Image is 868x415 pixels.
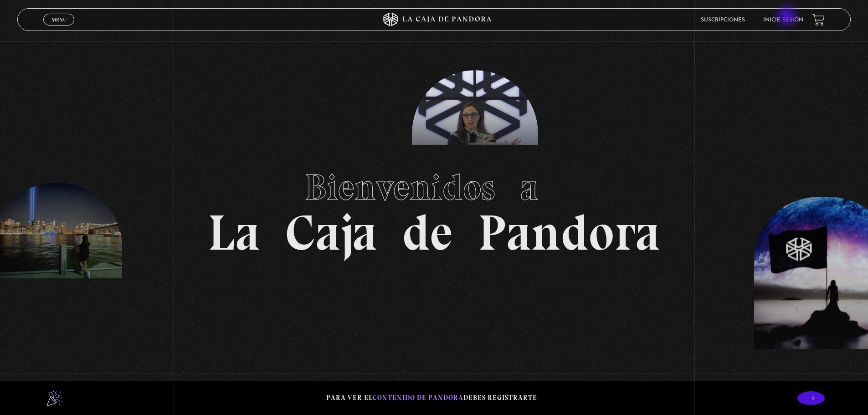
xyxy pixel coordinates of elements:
[701,17,745,23] a: Suscripciones
[48,25,70,31] span: Cerrar
[51,17,67,22] span: Menu
[812,14,825,26] a: View your shopping cart
[763,17,803,23] a: Inicie sesión
[305,165,564,209] span: Bienvenidos a
[208,158,660,258] h1: La Caja de Pandora
[373,394,463,402] span: contenido de Pandora
[326,392,537,404] p: Para ver el debes registrarte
